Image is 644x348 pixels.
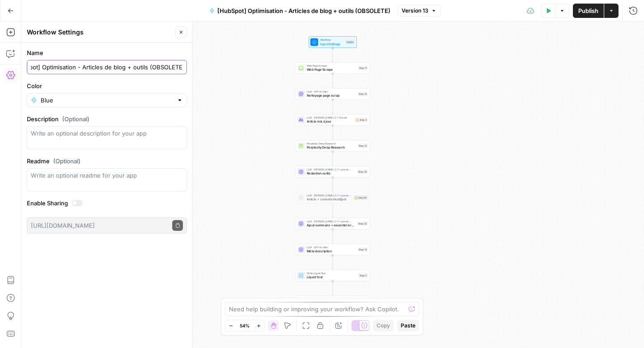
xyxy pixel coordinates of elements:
[357,221,368,226] div: Step 22
[307,93,356,98] span: Nettoyage page scrap
[307,194,352,198] span: LLM · [PERSON_NAME]-3-7-sonnet-20250219
[401,322,415,330] span: Paste
[332,204,333,217] g: Edge from step_14 to step_22
[332,100,333,114] g: Edge from step_12 to step_3
[307,272,357,276] span: Write Liquid Text
[53,157,80,166] span: (Optional)
[573,4,604,18] button: Publish
[296,114,370,126] div: LLM · [PERSON_NAME] 3.7 SonnetArticle mis à jourStep 3
[355,118,368,123] div: Step 3
[307,223,355,228] span: Ajout sommaire + essentiel à retenir
[377,322,390,330] span: Copy
[307,90,356,94] span: LLM · GPT-4o Mini
[332,74,333,88] g: Edge from step_11 to step_12
[217,6,390,15] span: [HubSpot] Optimisation - Articles de blog + outils (OBSOLETE)
[307,145,356,150] span: Perplexity Deep Research
[307,249,356,254] span: Méta description
[27,81,187,90] label: Color
[27,115,187,123] label: Description
[307,116,353,120] span: LLM · [PERSON_NAME] 3.7 Sonnet
[359,273,368,278] div: Step 5
[332,255,333,269] g: Edge from step_13 to step_5
[354,195,368,200] div: Step 14
[307,297,357,301] span: Project Management
[307,246,356,250] span: LLM · GPT-4o Mini
[307,220,355,224] span: LLM · [PERSON_NAME]-3-7-sonnet-20250219
[31,63,183,72] input: Untitled
[398,5,441,17] button: Version 13
[307,275,357,280] span: Liquid Text
[320,41,344,46] span: Input Settings
[41,96,173,105] input: Blue
[296,88,370,100] div: LLM · GPT-4o MiniNettoyage page scrapStep 12
[357,170,368,174] div: Step 20
[332,281,333,295] g: Edge from step_5 to step_1
[296,218,370,229] div: LLM · [PERSON_NAME]-3-7-sonnet-20250219Ajout sommaire + essentiel à retenirStep 22
[296,140,370,152] div: Perplexity Deep ResearchPerplexity Deep ResearchStep 21
[358,144,368,148] div: Step 21
[307,168,355,172] span: LLM · [PERSON_NAME]-3-7-sonnet-20250219
[27,28,173,37] div: Workflow Settings
[240,322,250,329] span: 54%
[358,66,368,70] div: Step 11
[307,67,356,72] span: Web Page Scrape
[332,48,333,62] g: Edge from start to step_11
[307,64,356,68] span: Web Page Scrape
[27,199,187,208] label: Enable Sharing
[332,178,333,191] g: Edge from step_20 to step_14
[332,229,333,243] g: Edge from step_22 to step_13
[296,244,370,255] div: LLM · GPT-4o MiniMéta descriptionStep 13
[307,197,352,202] span: Article + conseils HubSpot
[296,296,370,307] div: Project ManagementGoogle Docs IntegrationStep 1
[204,4,396,18] button: [HubSpot] Optimisation - Articles de blog + outils (OBSOLETE)
[397,320,419,331] button: Paste
[346,40,355,44] div: Inputs
[307,171,355,176] span: Rédaction outils
[27,157,187,166] label: Readme
[332,152,333,166] g: Edge from step_21 to step_20
[296,62,370,74] div: Web Page ScrapeWeb Page ScrapeStep 11
[332,126,333,140] g: Edge from step_3 to step_21
[402,7,428,15] span: Version 13
[358,247,368,252] div: Step 13
[296,166,370,178] div: LLM · [PERSON_NAME]-3-7-sonnet-20250219Rédaction outilsStep 20
[296,36,370,48] div: WorkflowInput SettingsInputs
[307,142,356,146] span: Perplexity Deep Research
[307,119,353,124] span: Article mis à jour
[358,92,368,96] div: Step 12
[578,6,598,15] span: Publish
[320,38,344,42] span: Workflow
[296,192,370,204] div: LLM · [PERSON_NAME]-3-7-sonnet-20250219Article + conseils HubSpotStep 14
[296,270,370,281] div: Write Liquid TextLiquid TextStep 5
[27,48,187,57] label: Name
[62,115,89,123] span: (Optional)
[373,320,394,331] button: Copy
